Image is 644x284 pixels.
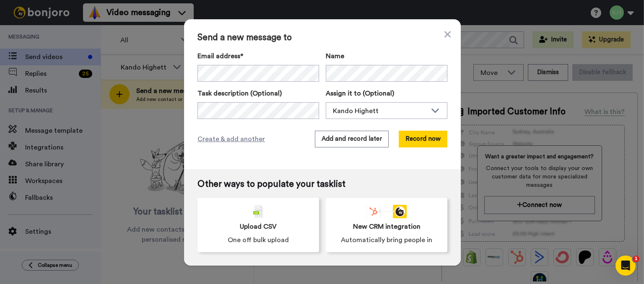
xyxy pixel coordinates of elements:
[197,51,319,61] label: Email address*
[197,134,265,144] span: Create & add another
[197,33,447,43] span: Send a new message to
[240,222,277,232] span: Upload CSV
[353,222,421,232] span: New CRM integration
[615,256,636,276] iframe: Intercom live chat
[228,235,289,245] span: One off bulk upload
[341,235,432,245] span: Automatically bring people in
[315,131,389,147] button: Add and record later
[253,205,263,218] img: csv-grey.png
[366,205,407,218] div: animation
[633,256,639,262] span: 1
[197,88,319,98] label: Task description (Optional)
[197,179,447,189] span: Other ways to populate your tasklist
[326,51,344,61] span: Name
[333,106,427,116] div: Kando Highett
[399,131,447,147] button: Record now
[326,88,447,98] label: Assign it to (Optional)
